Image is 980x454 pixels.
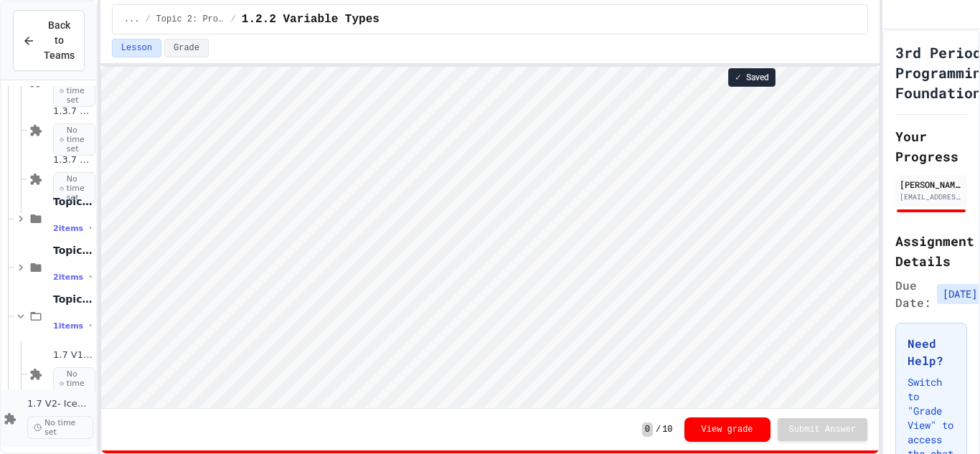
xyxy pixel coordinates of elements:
span: Topic 7: Designing & Simulating Solutions [53,293,93,306]
span: Submit Answer [789,424,857,435]
span: 2 items [53,224,83,233]
span: • [89,320,92,331]
button: View grade [684,417,771,442]
h2: Your Progress [895,126,967,166]
span: No time set [53,123,95,156]
span: No time set [53,367,95,400]
button: Submit Answer [778,418,868,441]
span: • [89,271,92,283]
span: / [145,14,150,25]
span: • [89,222,92,234]
span: Topic 5: APIs & Libraries [53,244,93,257]
span: Saved [746,72,769,83]
span: ✓ [735,72,742,83]
span: No time set [53,75,95,108]
span: 0 [642,422,653,437]
span: 2 items [53,273,83,282]
span: Due Date: [895,277,931,311]
span: Topic 2: Problem Decomposition and Logic Structures [156,14,225,25]
span: 10 [662,424,672,435]
button: Grade [164,39,209,57]
span: 1.3.7 AbstractionTask [53,154,93,166]
h3: Need Help? [908,335,955,369]
button: Lesson [112,39,161,57]
span: Topic 4: Search/Sort Algorithims & Algorithimic Efficency [53,195,93,208]
span: Back to Teams [44,18,75,63]
span: No time set [53,172,95,205]
div: [EMAIL_ADDRESS][DOMAIN_NAME] [900,191,963,202]
span: / [231,14,236,25]
h2: Assignment Details [895,231,967,271]
span: 1.3.7 Abstraction2Parameters [53,105,93,118]
iframe: Snap! Programming Environment [101,67,879,408]
span: 1.7 V1- Ice Cream Machine [53,349,93,361]
span: No time set [27,416,93,439]
span: / [656,424,661,435]
div: [PERSON_NAME] [900,178,963,191]
span: 1 items [53,321,83,331]
span: 1.2.2 Variable Types [242,11,380,28]
span: 1.7 V2- IceCream Machine Project [27,398,93,410]
button: Back to Teams [13,10,85,71]
span: ... [124,14,140,25]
